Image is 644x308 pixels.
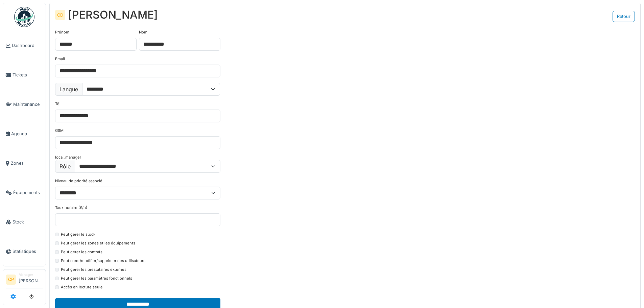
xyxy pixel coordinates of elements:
a: Stock [3,207,46,237]
a: Équipements [3,178,46,207]
label: Rôle [55,160,75,173]
label: Peut gérer les paramètres fonctionnels [61,276,132,281]
label: Niveau de priorité associé [55,178,102,184]
img: Badge_color-CXgf-gQk.svg [14,7,34,27]
li: [PERSON_NAME] [19,272,43,287]
span: Stock [13,219,43,225]
div: Manager [19,272,43,277]
a: Tickets [3,60,46,90]
label: Peut gérer le stock [61,232,95,237]
label: Langue [55,83,82,96]
label: Tél. [55,101,62,107]
label: Taux horaire (€/h) [55,205,87,211]
a: Agenda [3,119,46,148]
a: CP Manager[PERSON_NAME] [6,272,43,288]
span: Maintenance [13,101,43,108]
label: Peut gérer les contrats [61,249,102,255]
span: Statistiques [13,248,43,255]
label: Peut créer/modifier/supprimer des utilisateurs [61,258,145,264]
a: Zones [3,148,46,178]
label: Peut gérer les zones et les équipements [61,240,135,246]
label: Accès en lecture seule [61,284,103,290]
a: Maintenance [3,90,46,119]
label: Prénom [55,29,69,35]
div: CD [55,10,65,20]
label: Peut gérer les prestataires externes [61,267,126,273]
span: Tickets [13,72,43,78]
span: Zones [11,160,43,166]
div: [PERSON_NAME] [68,8,158,21]
label: Email [55,56,65,62]
label: GSM [55,128,64,134]
a: Statistiques [3,237,46,266]
a: Dashboard [3,31,46,60]
label: Nom [139,29,147,35]
li: CP [6,275,16,285]
span: Équipements [13,189,43,196]
span: Agenda [11,131,43,137]
a: Retour [613,11,635,22]
span: Dashboard [12,42,43,49]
